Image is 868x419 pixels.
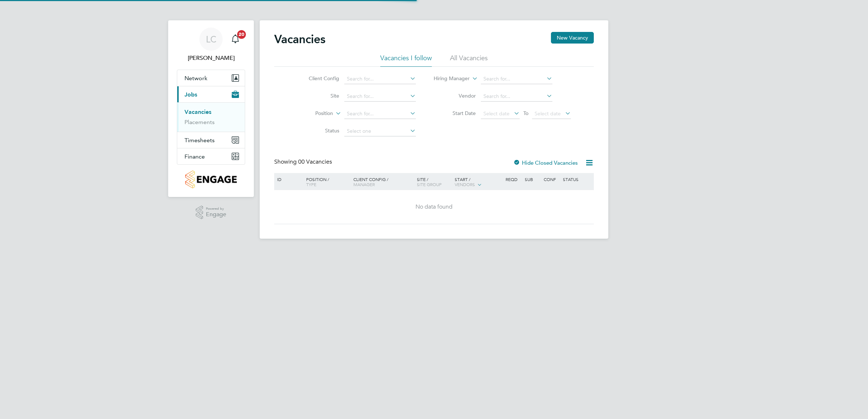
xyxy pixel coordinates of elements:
[168,20,254,197] nav: Main navigation
[275,173,301,185] div: ID
[206,206,226,212] span: Powered by
[417,181,442,187] span: Site Group
[274,32,325,46] h2: Vacancies
[434,110,476,116] label: Start Date
[344,91,416,102] input: Search for...
[177,86,245,102] button: Jobs
[297,127,339,134] label: Status
[453,173,504,191] div: Start /
[455,181,475,187] span: Vendors
[523,173,542,185] div: Sub
[177,171,245,188] a: Go to home page
[551,32,594,44] button: New Vacancy
[184,153,205,160] span: Finance
[177,148,245,164] button: Finance
[196,206,227,219] a: Powered byEngage
[237,30,246,39] span: 20
[274,158,333,166] div: Showing
[542,173,561,185] div: Conf
[344,74,416,84] input: Search for...
[297,93,339,99] label: Site
[184,119,215,126] a: Placements
[415,173,453,190] div: Site /
[185,171,236,188] img: countryside-properties-logo-retina.png
[184,108,211,115] a: Vacancies
[344,109,416,119] input: Search for...
[352,173,415,190] div: Client Config /
[450,54,488,67] li: All Vacancies
[344,126,416,136] input: Select one
[481,91,552,102] input: Search for...
[177,132,245,148] button: Timesheets
[353,181,375,187] span: Manager
[177,54,245,62] span: Luke Collins
[184,137,215,144] span: Timesheets
[481,74,552,84] input: Search for...
[206,211,226,218] span: Engage
[228,28,243,51] a: 20
[301,173,352,190] div: Position /
[206,34,216,44] span: LC
[291,110,333,117] label: Position
[521,108,531,118] span: To
[428,75,470,82] label: Hiring Manager
[434,93,476,99] label: Vendor
[380,54,432,67] li: Vacancies I follow
[177,70,245,86] button: Network
[184,91,197,98] span: Jobs
[535,110,561,117] span: Select date
[504,173,523,185] div: Reqd
[177,102,245,132] div: Jobs
[298,158,332,165] span: 00 Vacancies
[513,159,578,166] label: Hide Closed Vacancies
[275,203,593,211] div: No data found
[306,181,316,187] span: Type
[177,28,245,62] a: LC[PERSON_NAME]
[561,173,593,185] div: Status
[184,75,207,82] span: Network
[297,75,339,82] label: Client Config
[483,110,510,117] span: Select date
